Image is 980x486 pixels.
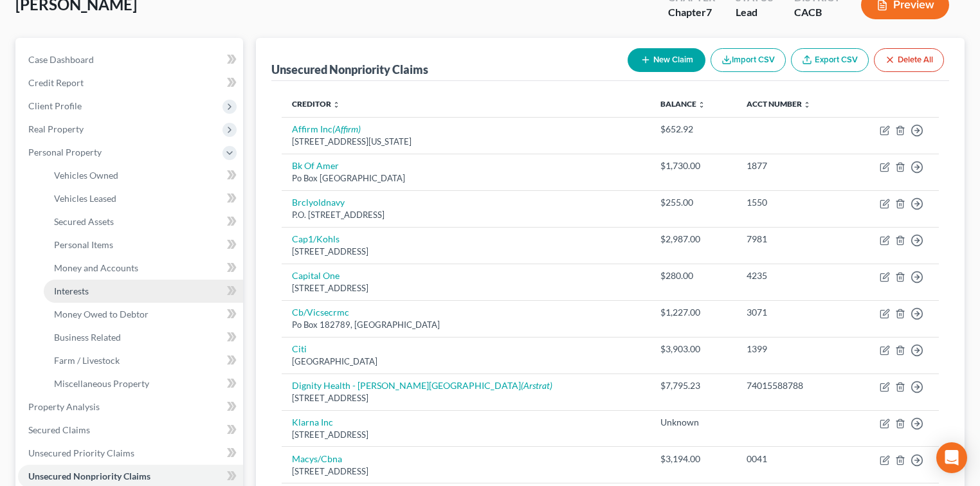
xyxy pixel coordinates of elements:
div: [GEOGRAPHIC_DATA] [292,355,640,368]
span: Secured Claims [28,424,90,435]
div: 4235 [747,269,837,282]
button: Delete All [874,48,944,72]
div: [STREET_ADDRESS] [292,392,640,404]
div: 1399 [747,343,837,355]
span: 7 [706,6,712,18]
div: CACB [794,5,840,20]
a: Citi [292,343,307,354]
div: $255.00 [660,196,726,209]
div: 7981 [747,233,837,246]
a: Bk Of Amer [292,160,339,171]
span: Case Dashboard [28,54,94,65]
a: Creditor unfold_more [292,99,340,109]
div: $3,194.00 [660,453,726,465]
a: Capital One [292,270,340,281]
div: $1,227.00 [660,306,726,319]
div: $2,987.00 [660,233,726,246]
a: Farm / Livestock [44,349,243,372]
div: [STREET_ADDRESS][US_STATE] [292,136,640,148]
a: Balance unfold_more [660,99,705,109]
i: unfold_more [803,101,811,109]
a: Brclyoldnavy [292,197,345,208]
span: Unsecured Nonpriority Claims [28,471,150,482]
a: Affirm Inc(Affirm) [292,123,361,134]
i: (Affirm) [332,123,361,134]
div: [STREET_ADDRESS] [292,282,640,294]
button: New Claim [628,48,705,72]
div: [STREET_ADDRESS] [292,465,640,478]
span: Money and Accounts [54,262,138,273]
div: P.O. [STREET_ADDRESS] [292,209,640,221]
span: Personal Items [54,239,113,250]
div: Unknown [660,416,726,429]
span: Property Analysis [28,401,100,412]
a: Dignity Health - [PERSON_NAME][GEOGRAPHIC_DATA](Arstrat) [292,380,552,391]
div: $1,730.00 [660,159,726,172]
a: Secured Assets [44,210,243,233]
div: Chapter [668,5,715,20]
span: Real Property [28,123,84,134]
span: Credit Report [28,77,84,88]
i: unfold_more [698,101,705,109]
div: Open Intercom Messenger [936,442,967,473]
a: Business Related [44,326,243,349]
a: Credit Report [18,71,243,94]
span: Money Owed to Debtor [54,309,149,319]
span: Interests [54,285,89,296]
div: [STREET_ADDRESS] [292,246,640,258]
span: Personal Property [28,147,102,157]
span: Secured Assets [54,216,114,227]
a: Money and Accounts [44,256,243,280]
a: Export CSV [791,48,869,72]
a: Vehicles Leased [44,187,243,210]
div: Lead [736,5,774,20]
a: Cb/Vicsecrmc [292,307,349,318]
span: Vehicles Leased [54,193,116,204]
div: 3071 [747,306,837,319]
span: Vehicles Owned [54,170,118,181]
a: Cap1/Kohls [292,233,340,244]
i: unfold_more [332,101,340,109]
a: Vehicles Owned [44,164,243,187]
a: Acct Number unfold_more [747,99,811,109]
div: Po Box 182789, [GEOGRAPHIC_DATA] [292,319,640,331]
a: Macys/Cbna [292,453,342,464]
div: 74015588788 [747,379,837,392]
div: 0041 [747,453,837,465]
a: Miscellaneous Property [44,372,243,395]
div: [STREET_ADDRESS] [292,429,640,441]
div: $7,795.23 [660,379,726,392]
div: 1877 [747,159,837,172]
span: Unsecured Priority Claims [28,447,134,458]
div: $280.00 [660,269,726,282]
div: $652.92 [660,123,726,136]
a: Interests [44,280,243,303]
span: Miscellaneous Property [54,378,149,389]
a: Secured Claims [18,419,243,442]
a: Case Dashboard [18,48,243,71]
button: Import CSV [711,48,786,72]
a: Personal Items [44,233,243,256]
a: Unsecured Priority Claims [18,442,243,465]
span: Business Related [54,332,121,343]
span: Client Profile [28,100,82,111]
div: Unsecured Nonpriority Claims [271,62,428,77]
a: Klarna Inc [292,417,333,428]
a: Property Analysis [18,395,243,419]
div: 1550 [747,196,837,209]
i: (Arstrat) [521,380,552,391]
span: Farm / Livestock [54,355,120,366]
div: Po Box [GEOGRAPHIC_DATA] [292,172,640,184]
a: Money Owed to Debtor [44,303,243,326]
div: $3,903.00 [660,343,726,355]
